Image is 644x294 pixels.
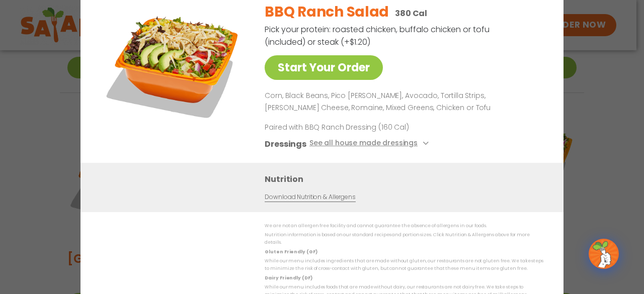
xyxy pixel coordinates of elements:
p: While our menu includes ingredients that are made without gluten, our restaurants are not gluten ... [265,257,543,273]
a: Download Nutrition & Allergens [265,192,355,202]
h3: Dressings [265,137,306,150]
p: Nutrition information is based on our standard recipes and portion sizes. Click Nutrition & Aller... [265,231,543,247]
p: 380 Cal [395,7,427,20]
p: Pick your protein: roasted chicken, buffalo chicken or tofu (included) or steak (+$1.20) [265,23,491,48]
strong: Gluten Friendly (GF) [265,248,317,254]
button: See all house made dressings [309,137,432,150]
a: Start Your Order [265,55,383,80]
p: We are not an allergen free facility and cannot guarantee the absence of allergens in our foods. [265,222,543,230]
h2: BBQ Ranch Salad [265,2,389,23]
strong: Dairy Friendly (DF) [265,274,312,280]
img: wpChatIcon [590,240,618,268]
p: Paired with BBQ Ranch Dressing (160 Cal) [265,122,451,132]
p: Corn, Black Beans, Pico [PERSON_NAME], Avocado, Tortilla Strips, [PERSON_NAME] Cheese, Romaine, M... [265,90,539,114]
h3: Nutrition [265,172,548,185]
